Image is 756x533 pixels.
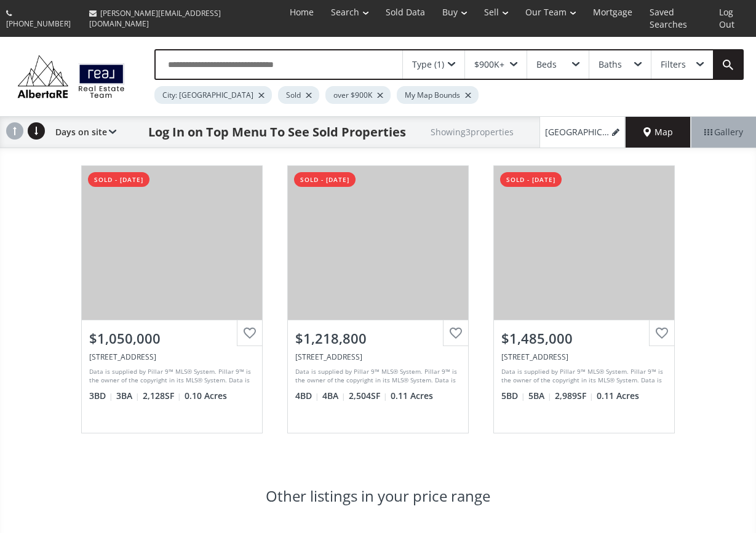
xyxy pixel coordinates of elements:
div: 167 Aspen Summit View SW, Calgary, AB T3H 0J6 [295,352,461,362]
div: $1,050,000 [89,329,255,348]
span: 5 BA [528,390,552,402]
div: Data is supplied by Pillar 9™ MLS® System. Pillar 9™ is the owner of the copyright in its MLS® Sy... [89,367,252,385]
img: Logo [12,52,130,101]
a: sold - [DATE]$1,218,800[STREET_ADDRESS]Data is supplied by Pillar 9™ MLS® System. Pillar 9™ is th... [275,153,481,446]
span: Gallery [704,126,743,138]
div: Type (1) [412,60,444,69]
span: [PERSON_NAME][EMAIL_ADDRESS][DOMAIN_NAME] [89,8,221,29]
h2: Showing 3 properties [431,127,514,136]
span: 0.10 Acres [185,390,227,402]
div: 38 Aspen Summit Mount SW, Calgary, AB T3H 0V8 [89,352,255,362]
div: Gallery [691,117,756,148]
span: 0.11 Acres [597,390,639,402]
a: sold - [DATE]$1,485,000[STREET_ADDRESS]Data is supplied by Pillar 9™ MLS® System. Pillar 9™ is th... [481,153,687,446]
h3: Other listings in your price range [266,489,490,503]
span: [GEOGRAPHIC_DATA], [GEOGRAPHIC_DATA] $900K [545,126,610,138]
div: Filters [661,60,686,69]
div: Data is supplied by Pillar 9™ MLS® System. Pillar 9™ is the owner of the copyright in its MLS® Sy... [295,367,458,385]
span: 0.11 Acres [391,390,433,402]
div: Map [626,117,691,148]
span: 2,989 SF [555,390,594,402]
span: 2,504 SF [349,390,388,402]
div: 91 Aspen Summit View SW, Calgary, AB T3H0V7 [501,352,667,362]
span: [PHONE_NUMBER] [6,18,71,29]
span: 3 BD [89,390,113,402]
a: sold - [DATE]$1,050,000[STREET_ADDRESS]Data is supplied by Pillar 9™ MLS® System. Pillar 9™ is th... [69,153,275,446]
div: $900K+ [474,60,504,69]
div: Data is supplied by Pillar 9™ MLS® System. Pillar 9™ is the owner of the copyright in its MLS® Sy... [501,367,664,385]
div: over $900K [325,86,391,104]
a: [GEOGRAPHIC_DATA], [GEOGRAPHIC_DATA] $900K [539,117,626,148]
div: Beds [536,60,557,69]
h1: Log In on Top Menu To See Sold Properties [148,124,406,141]
div: Baths [599,60,622,69]
span: Map [643,126,673,138]
div: Days on site [49,117,116,148]
a: [PERSON_NAME][EMAIL_ADDRESS][DOMAIN_NAME] [83,2,279,35]
span: 4 BA [322,390,346,402]
div: Sold [278,86,319,104]
span: 3 BA [116,390,140,402]
span: 5 BD [501,390,525,402]
div: City: [GEOGRAPHIC_DATA] [154,86,272,104]
div: My Map Bounds [397,86,479,104]
span: 2,128 SF [143,390,181,402]
div: $1,218,800 [295,329,461,348]
div: $1,485,000 [501,329,667,348]
span: 4 BD [295,390,319,402]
